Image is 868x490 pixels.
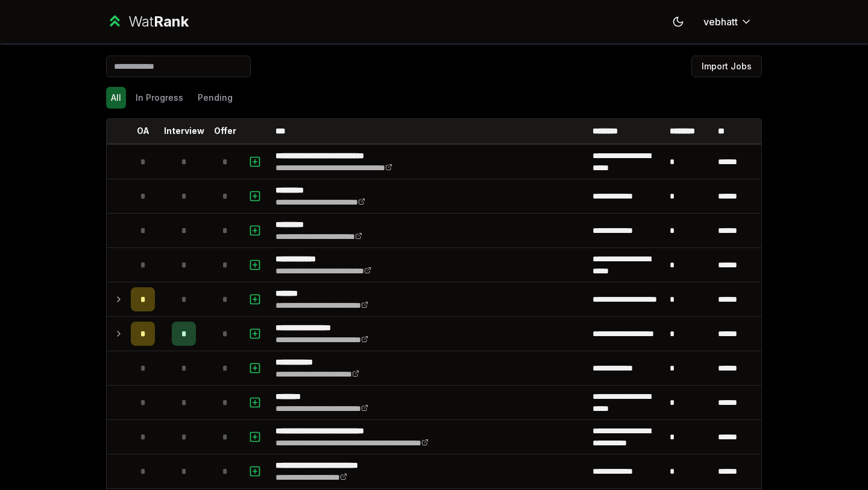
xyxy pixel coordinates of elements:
[137,125,149,137] p: OA
[691,56,762,77] button: Import Jobs
[214,125,236,137] p: Offer
[131,87,188,109] button: In Progress
[703,14,738,29] span: vebhatt
[106,87,126,109] button: All
[106,12,189,31] a: WatRank
[694,11,762,33] button: vebhatt
[154,13,189,30] span: Rank
[164,125,204,137] p: Interview
[128,12,189,31] div: Wat
[193,87,237,109] button: Pending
